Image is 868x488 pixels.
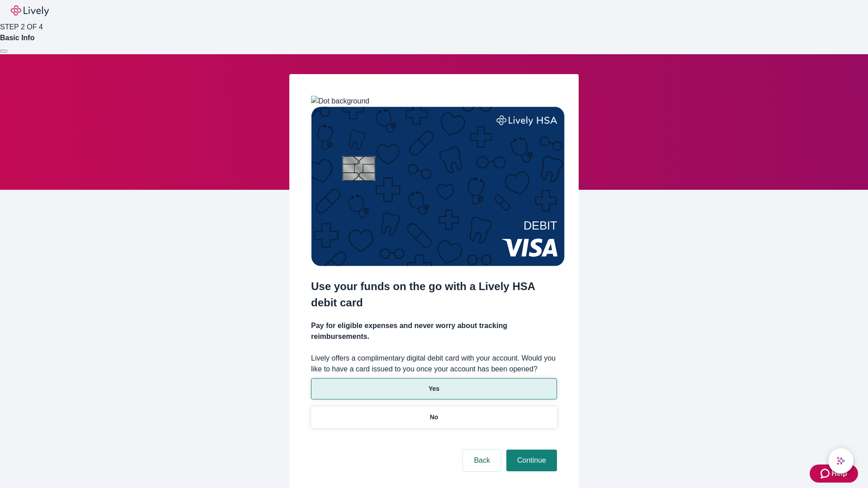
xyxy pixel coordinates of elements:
[430,413,439,422] p: No
[821,468,831,479] svg: Zendesk support icon
[836,456,845,465] svg: Lively AI Assistant
[831,468,847,479] span: Help
[828,448,854,474] button: chat
[11,5,49,16] img: Lively
[311,353,557,375] label: Lively offers a complimentary digital debit card with your account. Would you like to have a card...
[311,320,557,342] h4: Pay for eligible expenses and never worry about tracking reimbursements.
[810,465,858,483] button: Zendesk support iconHelp
[311,407,557,428] button: No
[463,450,501,471] button: Back
[311,278,557,311] h2: Use your funds on the go with a Lively HSA debit card
[311,378,557,399] button: Yes
[311,107,565,266] img: Debit card
[311,96,369,107] img: Dot background
[506,450,557,471] button: Continue
[429,384,439,394] p: Yes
